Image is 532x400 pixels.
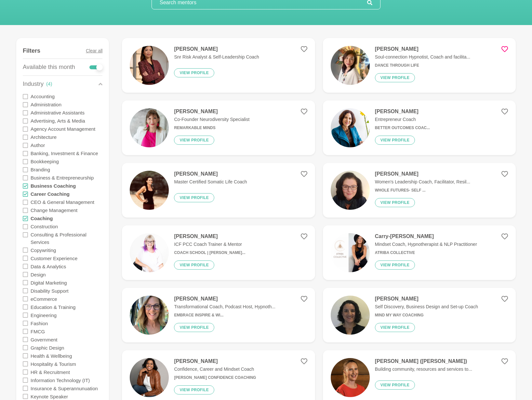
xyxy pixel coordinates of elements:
[331,358,370,397] img: cf414c84122d07c30fd80c1c66d19f241ac9dff3-800x800.jpg
[31,270,46,278] label: Design
[174,179,247,185] p: Master Certified Somatic Life Coach
[31,295,57,303] label: eCommerce
[375,380,415,390] button: View profile
[23,47,40,55] h4: Filters
[323,288,516,342] a: [PERSON_NAME]Self Discovery, Business Design and Set-up CoachMind My Way CoachingView profile
[323,100,516,155] a: [PERSON_NAME]Entrepreneur CoachBetter Outcomes Coac...View profile
[122,163,315,218] a: [PERSON_NAME]Master Certified Somatic Life CoachView profile
[130,46,169,85] img: 774805d3192556c3b0b69e5ddd4a390acf571c7b-1500x2000.jpg
[174,68,214,77] button: View profile
[122,225,315,280] a: [PERSON_NAME]ICF PCC Coach Trainer & MentorCoach School | [PERSON_NAME]...View profile
[31,368,70,376] label: HR & Recruitment
[31,109,85,117] label: Administrative Assistants
[174,126,249,130] h6: Remarkable Minds
[174,46,259,52] h4: [PERSON_NAME]
[31,352,72,360] label: Health & Wellbeing
[31,278,67,287] label: Digital Marketing
[31,100,61,109] label: Administration
[130,233,169,272] img: fce8846dfc9915dc30a9b5013df766b3f18915bb-3080x3838.jpg
[375,108,430,115] h4: [PERSON_NAME]
[331,46,370,85] img: d0aa1f8d9684f81b793e903155765a1947d06fd5-828x1005.jpg
[31,182,76,190] label: Business Coaching
[375,171,470,177] h4: [PERSON_NAME]
[375,54,470,60] p: Soul-connection Hypnotist, Coach and facilita...
[174,358,256,365] h4: [PERSON_NAME]
[174,171,247,177] h4: [PERSON_NAME]
[31,174,94,182] label: Business & Entrepreneurship
[331,171,370,210] img: 5aeb252bf5a40be742549a1bb63f1101c2365f2e-280x373.jpg
[174,296,275,302] h4: [PERSON_NAME]
[31,198,94,206] label: CEO & General Management
[23,80,44,88] p: Industry
[375,303,478,310] p: Self Discovery, Business Design and Set-up Coach
[375,116,430,123] p: Entrepreneur Coach
[331,108,370,147] img: bc4c1a949b657d47f3b408cf720d91789dc47126-1575x1931.jpg
[31,141,45,149] label: Author
[174,366,256,373] p: Confidence, Career and Mindset Coach
[122,100,315,155] a: [PERSON_NAME]Co-Founder Neurodiversity SpecialistRemarkable MindsView profile
[174,108,249,115] h4: [PERSON_NAME]
[375,73,415,82] button: View profile
[31,343,64,352] label: Graphic Design
[130,296,169,335] img: 9032db4009e2d2eafb36946391b9ef56b15b7b48-2316x3088.jpg
[174,241,245,248] p: ICF PCC Coach Trainer & Mentor
[31,303,75,311] label: Education & Training
[31,190,70,198] label: Career Coaching
[31,376,90,384] label: Information Technology (IT)
[375,46,470,52] h4: [PERSON_NAME]
[174,250,245,255] h6: Coach School | [PERSON_NAME]...
[331,233,370,272] img: 633bd0bbd31cd0e3f6320c8ff2de2385bf732874-1080x1080.png
[375,250,477,255] h6: Atriba Collective
[174,136,214,145] button: View profile
[375,63,470,68] h6: Dance through Life
[31,157,59,166] label: Bookkeeping
[174,375,256,380] h6: [PERSON_NAME] Confidence Coaching
[375,126,430,130] h6: Better Outcomes Coac...
[130,171,169,210] img: 8db6cc805b1ca5f5fdd33356fe94b55f100628b6-1921x2796.jpg
[31,166,50,174] label: Branding
[86,43,102,59] button: Clear all
[174,233,245,240] h4: [PERSON_NAME]
[375,296,478,302] h4: [PERSON_NAME]
[375,260,415,270] button: View profile
[174,313,275,318] h6: Embrace Inspire & Wi...
[174,323,214,332] button: View profile
[31,133,57,141] label: Architecture
[31,222,58,231] label: Construction
[323,225,516,280] a: Carry-[PERSON_NAME]Mindset Coach, Hypnotherapist & NLP PractitionerAtriba CollectiveView profile
[31,262,66,270] label: Data & Analytics
[31,287,69,295] label: Disability Support
[375,188,470,193] h6: Whole Futures- Self ...
[375,136,415,145] button: View profile
[375,233,477,240] h4: Carry-[PERSON_NAME]
[174,116,249,123] p: Co-Founder Neurodiversity Specialist
[174,193,214,202] button: View profile
[375,313,478,318] h6: Mind My Way Coaching
[122,38,315,93] a: [PERSON_NAME]Snr Risk Analyst & Self-Leadership CoachView profile
[31,125,95,133] label: Agency Account Management
[31,327,45,335] label: FMCG
[23,63,75,72] p: Available this month
[31,311,57,319] label: Engineering
[331,296,370,335] img: be424144d6d793bdf34fc91f30e58b38cc251120-886x886.jpg
[31,335,58,343] label: Government
[31,149,98,157] label: Banking, Investment & Finance
[31,246,56,254] label: Copywriting
[375,358,472,365] h4: [PERSON_NAME] ([PERSON_NAME])
[31,384,98,392] label: Insurance & Superannunuation
[31,117,85,125] label: Advertising, Arts & Media
[375,198,415,207] button: View profile
[174,385,214,394] button: View profile
[375,366,472,373] p: Building community, resources and services to...
[130,358,169,397] img: 61d3c87d136e5cabbf53b867e18e40da682d5660-576x864.jpg
[323,38,516,93] a: [PERSON_NAME]Soul-connection Hypnotist, Coach and facilita...Dance through LifeView profile
[130,108,169,147] img: 9960a17d1dcf4d282832fdc625ff8e684ff06726-1080x1920.jpg
[31,214,53,222] label: Coaching
[174,303,275,310] p: Transformational Coach, Podcast Host, Hypnoth...
[31,92,55,100] label: Accounting
[174,260,214,270] button: View profile
[375,323,415,332] button: View profile
[31,231,102,246] label: Consulting & Professional Services
[31,206,77,214] label: Change Management
[323,163,516,218] a: [PERSON_NAME]Women's Leadership Coach, Facilitator, Resil...Whole Futures- Self ...View profile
